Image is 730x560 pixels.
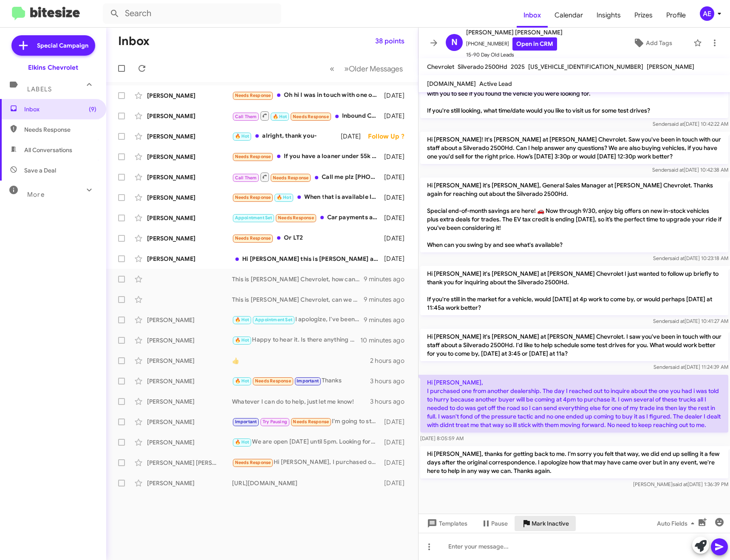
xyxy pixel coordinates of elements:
[382,153,411,161] div: [DATE]
[118,34,150,48] h1: Inbox
[232,152,382,161] div: If you have a loaner under 55k MSRP and are willing to match the deal I sent over, we can talk. O...
[693,6,721,21] button: AE
[670,255,685,261] span: said at
[232,356,370,365] div: 👍
[235,235,271,241] span: Needs Response
[382,193,411,202] div: [DATE]
[232,233,382,243] div: Or LT2
[147,214,232,222] div: [PERSON_NAME]
[659,3,693,28] span: Profile
[103,3,281,24] input: Search
[232,417,382,427] div: I'm going to stop up around 1:30-2 and take a look in person. If we can make a deal, will I be ab...
[147,255,232,263] div: [PERSON_NAME]
[232,437,382,447] div: We are open [DATE] until 5pm. Looking forward to seeing your Ford.
[24,166,56,175] span: Save a Deal
[263,419,287,424] span: Try Pausing
[670,364,685,370] span: said at
[653,255,728,261] span: Sender [DATE] 10:23:18 AM
[669,167,684,173] span: said at
[235,419,257,424] span: Important
[512,37,557,51] a: Open in CRM
[24,125,96,134] span: Needs Response
[420,329,728,361] p: Hi [PERSON_NAME] it's [PERSON_NAME] at [PERSON_NAME] Chevrolet. I saw you've been in touch with o...
[232,91,382,100] div: Oh hi I was in touch with one of your team he said he'll let me know when the cheaper model exuin...
[420,77,728,118] p: Hi [PERSON_NAME], it's [PERSON_NAME] at [PERSON_NAME] Chevrolet. I wanted to personally check in ...
[235,337,249,343] span: 🔥 Hot
[670,318,685,324] span: said at
[232,110,382,121] div: Inbound Call
[425,516,467,531] span: Templates
[339,60,408,77] button: Next
[147,479,232,487] div: [PERSON_NAME]
[235,317,249,322] span: 🔥 Hot
[278,215,314,221] span: Needs Response
[364,295,411,304] div: 9 minutes ago
[382,438,411,447] div: [DATE]
[235,175,257,181] span: Call Them
[491,516,508,531] span: Pause
[382,91,411,100] div: [DATE]
[511,63,525,71] span: 2025
[232,131,341,141] div: alright, thank you-
[532,516,569,531] span: Mark Inactive
[235,439,249,445] span: 🔥 Hot
[515,516,576,531] button: Mark Inactive
[654,364,728,370] span: Sender [DATE] 11:24:39 AM
[273,175,309,181] span: Needs Response
[474,516,515,531] button: Pause
[420,178,728,252] p: Hi [PERSON_NAME] it's [PERSON_NAME], General Sales Manager at [PERSON_NAME] Chevrolet. Thanks aga...
[628,3,659,28] a: Prizes
[232,213,382,223] div: Car payments are outrageously high and I'm not interested in high car payments because I have bad...
[147,356,232,365] div: [PERSON_NAME]
[330,63,334,74] span: «
[382,214,411,222] div: [DATE]
[147,377,232,385] div: [PERSON_NAME]
[700,6,714,21] div: AE
[24,146,72,154] span: All Conversations
[382,418,411,426] div: [DATE]
[232,255,382,263] div: Hi [PERSON_NAME] this is [PERSON_NAME] at [PERSON_NAME] Chevrolet. Just wanted to follow up and m...
[590,3,628,28] a: Insights
[27,191,45,198] span: More
[293,114,329,119] span: Needs Response
[633,481,728,487] span: [PERSON_NAME] [DATE] 1:36:39 PM
[147,132,232,141] div: [PERSON_NAME]
[370,356,411,365] div: 2 hours ago
[368,34,411,49] button: 38 points
[89,105,96,113] span: (9)
[24,105,96,113] span: Inbox
[458,63,507,71] span: Silverado 2500Hd
[360,336,411,345] div: 10 minutes ago
[232,275,364,283] div: This is [PERSON_NAME] Chevrolet, how can we assist?
[235,93,271,98] span: Needs Response
[657,516,698,531] span: Auto Fields
[382,234,411,243] div: [DATE]
[370,397,411,406] div: 3 hours ago
[420,132,728,164] p: Hi [PERSON_NAME]! It's [PERSON_NAME] at [PERSON_NAME] Chevrolet. Saw you've been in touch with ou...
[669,121,684,127] span: said at
[420,266,728,315] p: Hi [PERSON_NAME] it's [PERSON_NAME] at [PERSON_NAME] Chevrolet I just wanted to follow up briefly...
[147,438,232,447] div: [PERSON_NAME]
[420,375,728,433] p: Hi [PERSON_NAME], I purchased one from another dealership. The day I reached out to inquire about...
[293,419,329,424] span: Needs Response
[11,35,95,56] a: Special Campaign
[255,317,292,322] span: Appointment Set
[647,63,694,71] span: [PERSON_NAME]
[368,132,411,141] div: Follow Up ?
[27,85,52,93] span: Labels
[232,458,382,467] div: Hi [PERSON_NAME], I purchased one from another dealership. The day I reached out to inquire about...
[147,193,232,202] div: [PERSON_NAME]
[466,37,563,51] span: [PHONE_NUMBER]
[232,335,360,345] div: Happy to hear it. Is there anything else we can do to put a deal together?
[349,64,403,74] span: Older Messages
[232,479,382,487] div: [URL][DOMAIN_NAME]
[517,3,548,28] a: Inbox
[147,397,232,406] div: [PERSON_NAME]
[419,516,474,531] button: Templates
[147,234,232,243] div: [PERSON_NAME]
[273,114,287,119] span: 🔥 Hot
[528,63,643,71] span: [US_VEHICLE_IDENTIFICATION_NUMBER]
[451,36,458,49] span: N
[147,153,232,161] div: [PERSON_NAME]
